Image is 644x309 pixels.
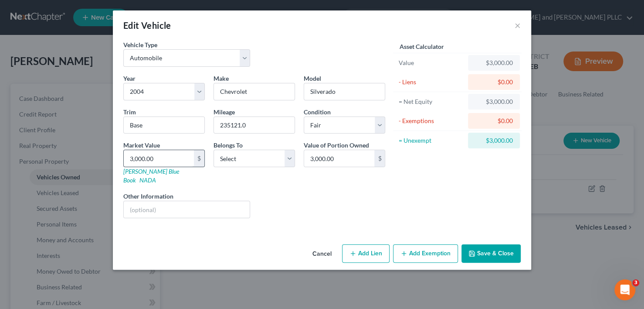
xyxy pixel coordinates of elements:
button: Cancel [305,245,339,263]
button: × [515,20,521,31]
input: -- [214,117,295,134]
div: Value [398,58,464,67]
div: $ [374,150,385,167]
button: Save & Close [461,244,521,263]
div: $3,000.00 [475,58,513,67]
label: Year [123,74,136,83]
a: NADA [139,176,156,184]
div: $ [194,150,204,167]
label: Model [304,74,321,83]
div: $3,000.00 [475,97,513,106]
label: Market Value [123,141,160,150]
div: - Exemptions [398,117,464,125]
a: [PERSON_NAME] Blue Book [123,168,179,184]
label: Vehicle Type [123,40,157,49]
label: Asset Calculator [399,42,444,51]
div: - Liens [398,78,464,86]
button: Add Exemption [393,244,458,263]
div: = Net Equity [398,97,464,106]
input: ex. Altima [304,83,385,100]
input: ex. Nissan [214,83,295,100]
div: Edit Vehicle [123,19,171,31]
div: = Unexempt [398,136,464,145]
span: Make [214,75,229,82]
span: Belongs To [214,141,243,149]
iframe: Intercom live chat [614,279,635,300]
div: $3,000.00 [475,136,513,145]
input: 0.00 [124,150,194,167]
label: Other Information [123,192,173,201]
div: $0.00 [475,117,513,125]
span: 3 [632,279,639,286]
input: ex. LS, LT, etc [124,117,204,134]
button: Add Lien [342,244,390,263]
label: Mileage [214,107,235,117]
label: Condition [304,107,331,117]
label: Value of Portion Owned [304,141,369,150]
label: Trim [123,107,136,117]
input: (optional) [124,201,250,218]
input: 0.00 [304,150,374,167]
div: $0.00 [475,78,513,86]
